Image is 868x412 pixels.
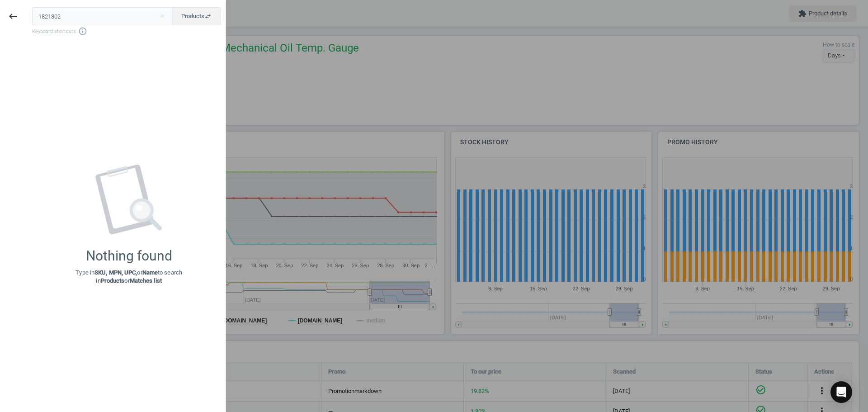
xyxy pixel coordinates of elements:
[32,7,173,25] input: Enter the SKU or product name
[86,248,172,264] div: Nothing found
[142,269,158,276] strong: Name
[8,11,19,22] i: keyboard_backspace
[204,13,212,20] i: swap_horiz
[32,27,221,36] span: Keyboard shortcuts
[130,277,162,284] strong: Matches list
[101,277,125,284] strong: Products
[94,269,137,276] strong: SKU, MPN, UPC,
[3,6,24,27] button: keyboard_backspace
[830,381,852,403] div: Open Intercom Messenger
[75,269,182,285] p: Type in or to search in or
[78,27,87,36] i: info_outline
[181,12,212,20] span: Products
[155,12,169,20] button: Close
[172,7,221,25] button: Productsswap_horiz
